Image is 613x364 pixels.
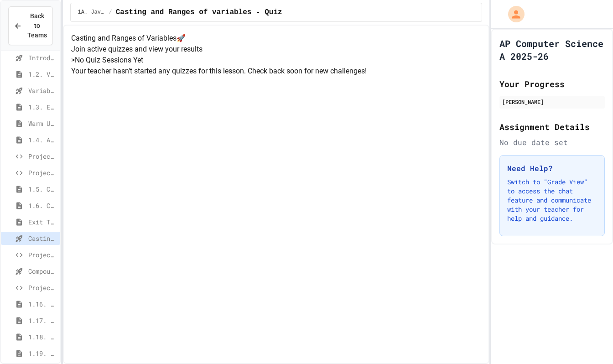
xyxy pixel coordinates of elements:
[502,98,602,106] div: [PERSON_NAME]
[71,44,481,55] p: Join active quizzes and view your results
[499,120,605,133] h2: Assignment Details
[28,119,57,128] span: Warm Up 1.1-1.3
[28,266,57,276] span: Compound assignment operators - Quiz
[499,4,527,25] div: My Account
[28,102,57,112] span: 1.3. Expressions and Output
[28,69,57,79] span: 1.2. Variables and Data Types
[28,316,57,325] span: 1.17. Mixed Up Code Practice 1.1-1.6
[507,163,597,174] h3: Need Help?
[28,184,57,194] span: 1.5. Casting and Ranges of Values
[28,348,57,358] span: 1.19. Multiple Choice Exercises for Unit 1a (1.1-1.6)
[499,37,605,62] h1: AP Computer Science A 2025-26
[116,7,282,18] span: Casting and Ranges of variables - Quiz
[28,53,57,62] span: Introduction to Algorithms, Programming, and Compilers
[78,9,105,16] span: 1A. Java Basics
[28,168,57,177] span: Project CollegeSearch (File Input)
[28,283,57,292] span: Project EmployeePay (File Input)
[109,9,112,16] span: /
[28,201,57,210] span: 1.6. Compound Assignment Operators
[507,177,597,223] p: Switch to "Grade View" to access the chat feature and communicate with your teacher for help and ...
[28,86,57,95] span: Variables and Data Types - Quiz
[28,332,57,342] span: 1.18. Coding Practice 1a (1.1-1.6)
[28,299,57,309] span: 1.16. Unit Summary 1a (1.1-1.6)
[8,6,53,45] button: Back to Teams
[28,135,57,145] span: 1.4. Assignment and Input
[28,234,57,243] span: Casting and Ranges of variables - Quiz
[499,78,605,90] h2: Your Progress
[71,33,481,44] h4: Casting and Ranges of Variables 🚀
[28,217,57,227] span: Exit Ticket 1.5-1.6
[71,55,481,66] h5: > No Quiz Sessions Yet
[27,11,47,40] span: Back to Teams
[499,137,605,148] div: No due date set
[71,66,481,77] p: Your teacher hasn't started any quizzes for this lesson. Check back soon for new challenges!
[28,250,57,260] span: Project EmployeePay
[28,151,57,161] span: Project CollegeSearch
